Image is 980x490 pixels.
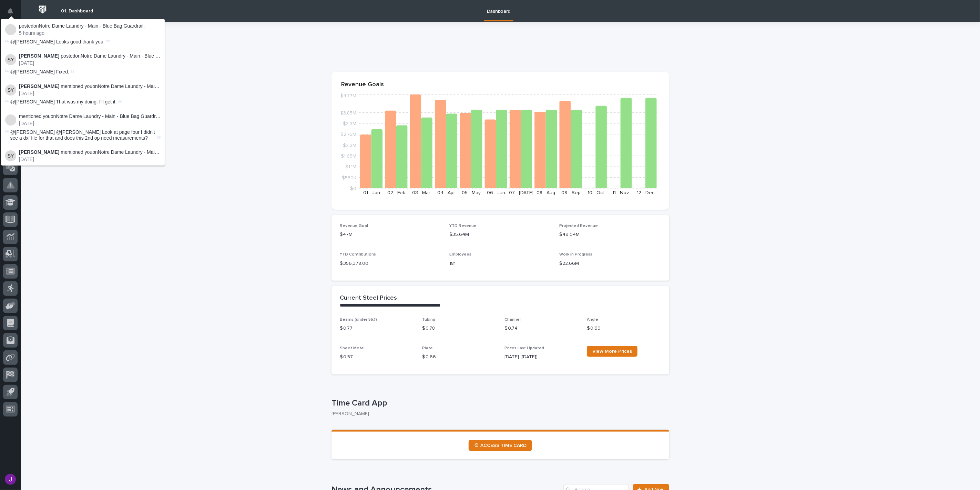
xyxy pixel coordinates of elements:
[341,154,356,159] tspan: $1.65M
[19,121,161,127] p: [DATE]
[469,440,532,451] a: ⏲ ACCESS TIME CARD
[3,472,18,487] button: users-avatar
[487,190,505,195] text: 06 - Jun
[340,346,365,350] span: Sheet Metal
[340,110,356,115] tspan: $3.85M
[422,318,435,322] span: Tubing
[19,60,161,66] p: [DATE]
[340,260,441,267] p: $ 356,378.00
[341,81,660,89] p: Revenue Goals
[474,443,527,448] span: ⏲ ACCESS TIME CARD
[36,3,49,16] img: Workspace Logo
[19,113,161,119] p: mentioned you on Notre Dame Laundry - Main - Blue Bag Guardrail :
[504,325,579,332] p: $ 0.74
[412,190,430,195] text: 03 - Mar
[5,84,16,96] img: Spenser Yoder
[342,175,356,180] tspan: $550K
[637,190,654,195] text: 12 - Dec
[340,318,377,322] span: Beams (under 55#)
[340,93,356,98] tspan: $4.77M
[559,224,598,228] span: Projected Revenue
[331,411,664,417] p: [PERSON_NAME]
[343,121,356,126] tspan: $3.3M
[345,164,356,169] tspan: $1.1M
[422,346,433,350] span: Plate
[363,190,380,195] text: 01 - Jan
[422,325,496,332] p: $ 0.78
[587,318,598,322] span: Angle
[437,190,455,195] text: 04 - Apr
[19,23,161,29] p: posted on Notre Dame Laundry - Main - Blue Bag Guardrail :
[61,8,93,14] h2: 01. Dashboard
[340,224,368,228] span: Revenue Goal
[19,91,161,97] p: [DATE]
[559,260,661,267] p: $22.66M
[450,252,472,257] span: Employees
[19,53,161,59] p: posted on Notre Dame Laundry - Main - Blue Bag Guardrail :
[588,190,604,195] text: 10 - Oct
[331,398,666,408] p: Time Card App
[462,190,481,195] text: 05 - May
[587,346,637,357] a: View More Prices
[504,318,521,322] span: Channel
[3,4,18,19] button: Notifications
[10,39,105,44] span: @[PERSON_NAME] Looks good thank you.
[537,190,555,195] text: 08 - Aug
[340,231,441,238] p: $47M
[19,83,161,89] p: mentioned you on Notre Dame Laundry - Main - Blue Bag Guardrail :
[450,224,477,228] span: YTD Revenue
[10,69,69,74] span: @[PERSON_NAME] Fixed.
[10,165,118,177] span: @[PERSON_NAME] Approved. Get the traveler to @[PERSON_NAME] . Thanks.
[10,129,155,141] span: @[PERSON_NAME] @[PERSON_NAME] Look at page four I didn't see a dxf file for that and does this 2n...
[19,53,59,59] strong: [PERSON_NAME]
[340,294,397,302] h2: Current Steel Prices
[19,157,161,162] p: [DATE]
[340,325,414,332] p: $ 0.77
[5,54,16,65] img: Spenser Yoder
[19,149,59,155] strong: [PERSON_NAME]
[559,231,661,238] p: $49.04M
[613,190,629,195] text: 11 - Nov
[387,190,406,195] text: 02 - Feb
[9,8,18,19] div: Notifications
[450,231,551,238] p: $35.64M
[343,143,356,148] tspan: $2.2M
[10,99,117,104] span: @[PERSON_NAME] That was my doing. I'll get it.
[587,325,661,332] p: $ 0.69
[19,83,59,89] strong: [PERSON_NAME]
[504,353,579,361] p: [DATE] ([DATE])
[350,186,356,191] tspan: $0
[340,252,376,257] span: YTD Contributions
[422,353,496,361] p: $ 0.66
[19,149,161,155] p: mentioned you on Notre Dame Laundry - Main - Blue Bag Guardrail :
[509,190,533,195] text: 07 - [DATE]
[559,252,592,257] span: Work in Progress
[5,150,16,161] img: Spenser Yoder
[19,30,161,36] p: 5 hours ago
[504,346,544,350] span: Prices Last Updated
[340,353,414,361] p: $ 0.57
[340,132,356,137] tspan: $2.75M
[592,349,632,354] span: View More Prices
[561,190,581,195] text: 09 - Sep
[450,260,551,267] p: 181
